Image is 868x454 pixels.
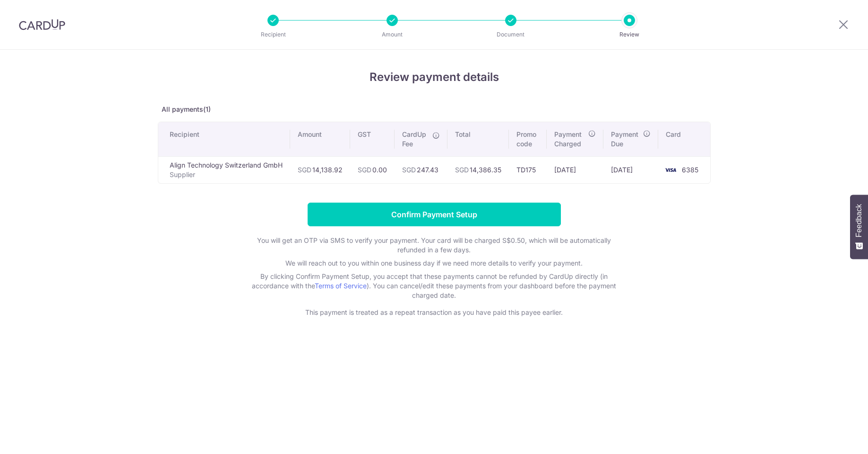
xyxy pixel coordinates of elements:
img: <span class="translation_missing" title="translation missing: en.account_steps.new_confirm_form.b... [661,164,680,176]
span: CardUp Fee [402,130,428,149]
td: Align Technology Switzerland GmbH [158,156,290,183]
p: You will get an OTP via SMS to verify your payment. Your card will be charged S$0.50, which will ... [245,236,623,255]
th: Total [447,122,509,156]
p: Amount [357,30,427,39]
td: 14,386.35 [447,156,509,183]
td: 247.43 [395,156,448,183]
a: Terms of Service [315,282,367,290]
th: Card [658,122,710,156]
td: [DATE] [547,156,604,183]
th: GST [350,122,395,156]
p: This payment is treated as a repeat transaction as you have paid this payee earlier. [245,308,623,317]
td: 14,138.92 [290,156,350,183]
p: All payments(1) [158,105,711,114]
span: SGD [358,166,371,174]
td: [DATE] [603,156,658,183]
th: Amount [290,122,350,156]
th: Promo code [509,122,546,156]
td: TD175 [509,156,546,183]
p: We will reach out to you within one business day if we need more details to verify your payment. [245,258,623,268]
p: Recipient [238,30,308,39]
img: CardUp [19,19,65,30]
span: 6385 [682,166,698,174]
span: Payment Charged [554,130,586,149]
td: 0.00 [350,156,395,183]
p: Supplier [170,170,283,179]
span: SGD [455,166,469,174]
h4: Review payment details [158,69,711,86]
p: Review [594,30,664,39]
p: By clicking Confirm Payment Setup, you accept that these payments cannot be refunded by CardUp di... [245,272,623,300]
span: SGD [298,166,311,174]
button: Feedback - Show survey [850,195,868,259]
th: Recipient [158,122,290,156]
input: Confirm Payment Setup [308,203,561,226]
span: Feedback [855,204,863,237]
span: SGD [402,166,416,174]
p: Document [476,30,546,39]
span: Payment Due [611,130,640,149]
